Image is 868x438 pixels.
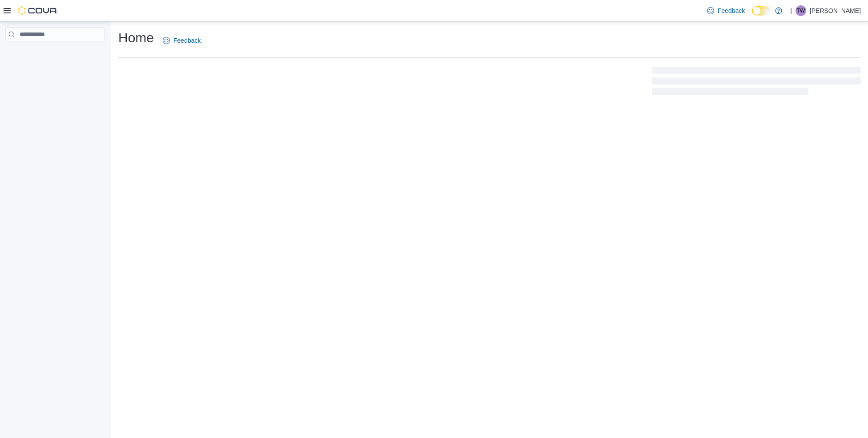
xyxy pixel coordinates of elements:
[790,5,792,16] p: |
[159,32,204,49] a: Feedback
[752,6,771,16] input: Dark Mode
[5,43,105,65] nav: Complex example
[652,69,861,97] span: Loading
[810,5,861,16] p: [PERSON_NAME]
[173,36,201,45] span: Feedback
[703,2,748,20] a: Feedback
[797,5,805,16] span: TW
[118,29,154,47] h1: Home
[796,5,806,16] div: Tina Wilkins
[18,6,58,15] img: Cova
[718,6,745,15] span: Feedback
